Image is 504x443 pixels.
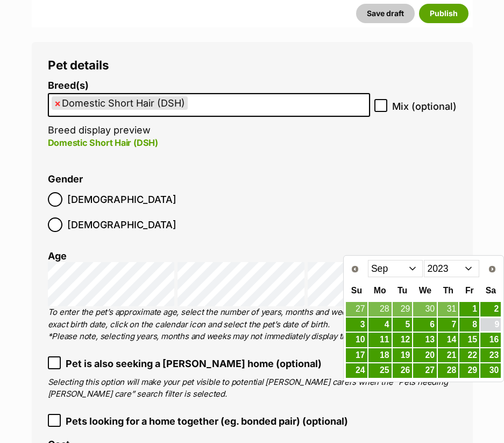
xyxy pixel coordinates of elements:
[392,99,457,114] span: Mix (optional)
[397,286,407,295] span: Tuesday
[443,286,453,295] span: Thursday
[368,348,392,363] a: 18
[413,302,437,317] a: 30
[393,333,413,347] a: 12
[393,363,413,378] a: 26
[438,318,458,332] a: 7
[48,80,370,160] li: Breed display preview
[459,348,479,363] a: 22
[480,318,501,332] a: 9
[419,4,468,23] button: Publish
[351,265,359,273] span: Prev
[413,348,437,363] a: 20
[393,348,413,363] a: 19
[480,348,501,363] a: 23
[54,96,61,110] span: ×
[374,286,386,295] span: Monday
[368,363,392,378] a: 25
[67,217,176,232] span: [DEMOGRAPHIC_DATA]
[413,363,437,378] a: 27
[480,363,501,378] a: 30
[465,286,474,295] span: Friday
[48,174,83,185] label: Gender
[480,333,501,347] a: 16
[459,363,479,378] a: 29
[346,302,367,317] a: 27
[66,414,348,428] span: Pets looking for a home together (eg. bonded pair) (optional)
[438,302,458,317] a: 31
[459,302,479,317] a: 1
[346,348,367,363] a: 17
[48,80,370,92] label: Breed(s)
[52,96,188,110] li: Domestic Short Hair (DSH)
[48,136,370,149] p: Domestic Short Hair (DSH)
[459,333,479,347] a: 15
[486,286,496,295] span: Saturday
[438,333,458,347] a: 14
[351,286,362,295] span: Sunday
[438,363,458,378] a: 28
[48,58,109,72] span: Pet details
[66,356,322,371] span: Pet is also seeking a [PERSON_NAME] home (optional)
[48,250,67,262] label: Age
[393,318,413,332] a: 5
[67,192,176,207] span: [DEMOGRAPHIC_DATA]
[368,302,392,317] a: 28
[346,261,364,278] a: Prev
[346,318,367,332] a: 3
[413,318,437,332] a: 6
[459,318,479,332] a: 8
[393,302,413,317] a: 29
[438,348,458,363] a: 21
[346,333,367,347] a: 10
[48,376,457,400] p: Selecting this option will make your pet visible to potential [PERSON_NAME] carers when the “Pets...
[368,318,392,332] a: 4
[419,286,431,295] span: Wednesday
[346,363,367,378] a: 24
[413,333,437,347] a: 13
[484,261,501,278] a: Next
[488,265,496,273] span: Next
[368,333,392,347] a: 11
[480,302,501,317] a: 2
[48,306,457,343] p: To enter the pet’s approximate age, select the number of years, months and weeks. Or, if you know...
[356,4,415,23] button: Save draft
